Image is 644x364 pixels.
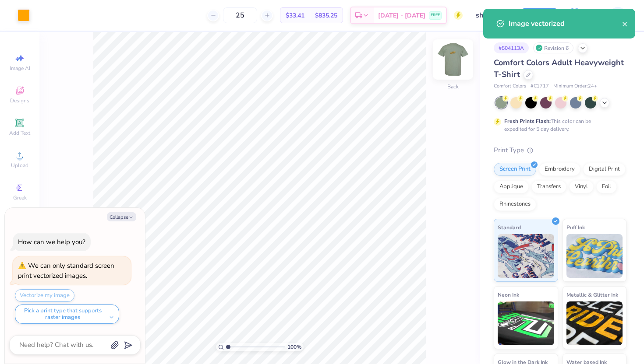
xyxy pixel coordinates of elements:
[553,83,597,90] span: Minimum Order: 24 +
[494,163,536,176] div: Screen Print
[107,212,136,221] button: Collapse
[11,162,28,169] span: Upload
[583,163,626,176] div: Digital Print
[15,304,119,324] button: Pick a print type that supports raster images
[539,163,580,176] div: Embroidery
[494,198,536,211] div: Rhinestones
[10,65,30,72] span: Image AI
[533,42,573,53] div: Revision 6
[566,290,618,299] span: Metallic & Glitter Ink
[494,83,526,90] span: Comfort Colors
[566,301,623,345] img: Metallic & Glitter Ink
[498,234,554,278] img: Standard
[504,117,612,133] div: This color can be expedited for 5 day delivery.
[494,57,624,80] span: Comfort Colors Adult Heavyweight T-Shirt
[596,180,617,193] div: Foil
[498,290,519,299] span: Neon Ink
[509,18,622,29] div: Image vectorized
[566,234,623,278] img: Puff Ink
[504,118,551,125] strong: Fresh Prints Flash:
[494,180,529,193] div: Applique
[431,12,440,18] span: FREE
[286,11,304,20] span: $33.41
[447,83,459,91] div: Back
[498,301,554,345] img: Neon Ink
[9,129,30,136] span: Add Text
[494,42,529,53] div: # 504113A
[494,145,626,155] div: Print Type
[531,180,566,193] div: Transfers
[498,223,521,232] span: Standard
[435,42,471,77] img: Back
[469,7,512,24] input: Untitled Design
[10,97,29,104] span: Designs
[18,238,85,246] div: How can we help you?
[18,261,114,280] div: We can only standard screen print vectorized images.
[13,194,27,201] span: Greek
[287,343,301,351] span: 100 %
[566,223,585,232] span: Puff Ink
[531,83,549,90] span: # C1717
[378,11,425,20] span: [DATE] - [DATE]
[622,18,628,29] button: close
[223,7,257,23] input: – –
[315,11,337,20] span: $835.25
[569,180,594,193] div: Vinyl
